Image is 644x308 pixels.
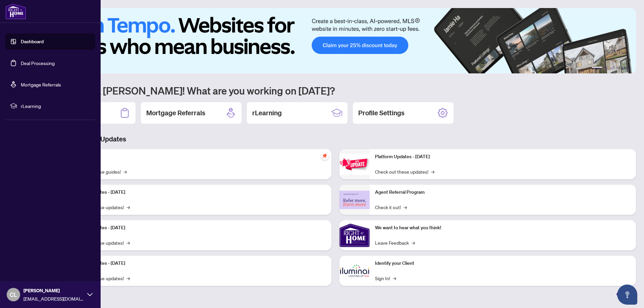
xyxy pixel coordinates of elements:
[617,285,637,305] button: Open asap
[23,295,84,302] span: [EMAIL_ADDRESS][DOMAIN_NAME]
[70,153,326,161] p: Self-Help
[375,168,434,175] a: Check out these updates!→
[375,153,631,161] p: Platform Updates - [DATE]
[375,260,631,267] p: Identify your Client
[252,108,282,118] h2: rLearning
[375,274,396,282] a: Sign In!→
[35,134,636,144] h3: Brokerage & Industry Updates
[431,168,434,175] span: →
[70,189,326,196] p: Platform Updates - [DATE]
[375,224,631,232] p: We want to hear what you think!
[10,290,17,299] span: CL
[339,256,370,286] img: Identify your Client
[70,224,326,232] p: Platform Updates - [DATE]
[610,67,613,69] button: 3
[627,67,629,69] button: 6
[616,67,619,69] button: 4
[5,3,26,19] img: logo
[146,108,205,118] h2: Mortgage Referrals
[321,152,329,160] span: pushpin
[339,191,370,209] img: Agent Referral Program
[404,203,407,211] span: →
[21,60,55,66] a: Deal Processing
[70,260,326,267] p: Platform Updates - [DATE]
[393,274,396,282] span: →
[339,220,370,250] img: We want to hear what you think!
[126,239,130,246] span: →
[592,67,602,69] button: 1
[126,274,130,282] span: →
[123,168,127,175] span: →
[21,39,44,45] a: Dashboard
[126,203,130,211] span: →
[375,189,631,196] p: Agent Referral Program
[21,102,91,110] span: rLearning
[23,287,84,294] span: [PERSON_NAME]
[35,84,636,97] h1: Welcome back [PERSON_NAME]! What are you working on [DATE]?
[339,154,370,175] img: Platform Updates - June 23, 2025
[621,67,624,69] button: 5
[375,203,407,211] a: Check it out!→
[35,8,636,73] img: Slide 0
[375,239,415,246] a: Leave Feedback→
[358,108,405,118] h2: Profile Settings
[412,239,415,246] span: →
[21,81,61,87] a: Mortgage Referrals
[605,67,608,69] button: 2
